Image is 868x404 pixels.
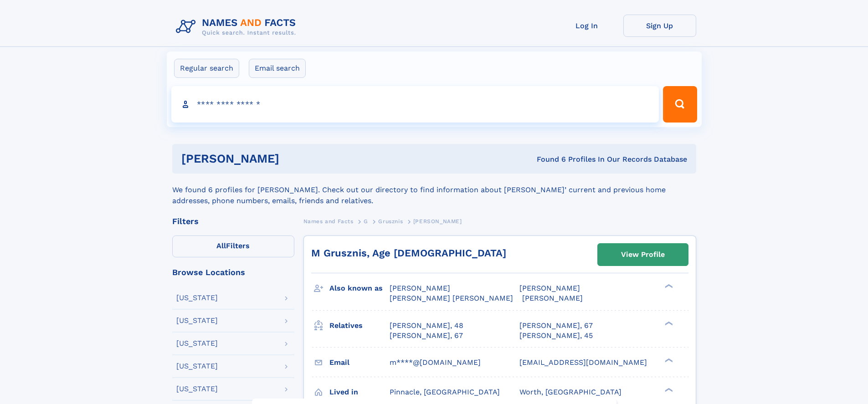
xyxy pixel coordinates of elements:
span: All [216,241,226,250]
div: Found 6 Profiles In Our Records Database [408,154,687,164]
div: [US_STATE] [176,363,218,370]
h1: [PERSON_NAME] [181,153,408,164]
div: Browse Locations [172,268,294,276]
label: Regular search [174,59,239,78]
a: Sign Up [623,15,696,37]
a: [PERSON_NAME], 67 [390,331,463,341]
h3: Email [329,355,390,370]
span: G [364,218,368,225]
span: [PERSON_NAME] [413,218,462,225]
input: search input [171,86,659,123]
a: [PERSON_NAME], 67 [519,321,593,331]
a: [PERSON_NAME], 48 [390,321,463,331]
a: [PERSON_NAME], 45 [519,331,593,341]
div: We found 6 profiles for [PERSON_NAME]. Check out our directory to find information about [PERSON_... [172,174,696,206]
a: G [364,215,368,227]
h3: Also known as [329,281,390,296]
span: Worth, [GEOGRAPHIC_DATA] [519,388,621,396]
label: Filters [172,235,294,257]
div: [US_STATE] [176,294,218,302]
span: [PERSON_NAME] [522,294,583,302]
a: Log In [550,15,623,37]
div: View Profile [621,244,665,265]
a: Names and Facts [303,215,354,227]
div: ❯ [663,357,673,363]
span: [PERSON_NAME] [PERSON_NAME] [390,294,513,302]
h3: Relatives [329,318,390,333]
button: Search Button [663,86,697,123]
div: ❯ [663,387,673,393]
div: Filters [172,217,294,225]
a: View Profile [598,244,688,266]
div: ❯ [663,283,673,289]
h3: Lived in [329,384,390,400]
span: Grusznis [378,218,403,225]
div: [US_STATE] [176,340,218,347]
a: Grusznis [378,215,403,227]
div: ❯ [663,320,673,326]
div: [US_STATE] [176,385,218,393]
span: [PERSON_NAME] [390,284,450,292]
span: [EMAIL_ADDRESS][DOMAIN_NAME] [519,358,647,367]
div: [US_STATE] [176,317,218,324]
span: Pinnacle, [GEOGRAPHIC_DATA] [390,388,500,396]
img: Logo Names and Facts [172,15,303,39]
span: [PERSON_NAME] [519,284,580,292]
a: M Grusznis, Age [DEMOGRAPHIC_DATA] [311,247,506,259]
label: Email search [249,59,306,78]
